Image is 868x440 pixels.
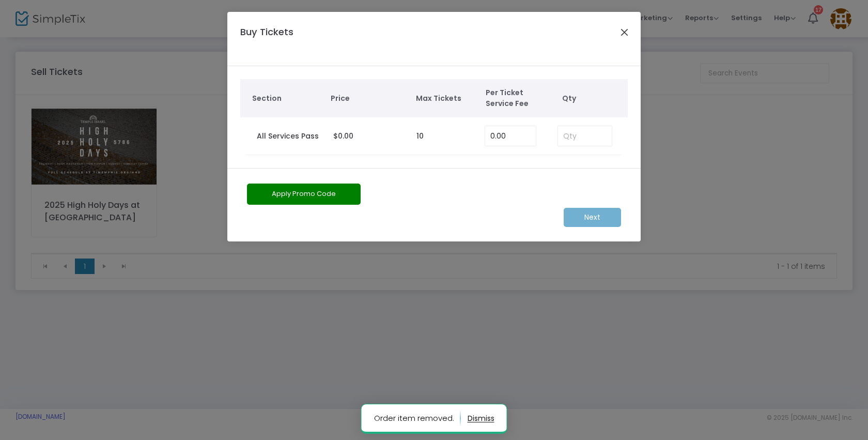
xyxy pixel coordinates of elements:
[562,93,623,104] span: Qty
[252,93,321,104] span: Section
[485,126,536,146] input: Enter Service Fee
[416,131,424,142] label: 10
[235,25,332,53] h4: Buy Tickets
[333,131,353,141] span: $0.00
[374,410,461,427] p: Order item removed.
[558,126,612,146] input: Qty
[486,87,545,109] span: Per Ticket Service Fee
[257,131,319,142] label: All Services Pass
[247,184,361,205] button: Apply Promo Code
[618,25,631,39] button: Close
[468,410,494,427] button: dismiss
[331,93,406,104] span: Price
[416,93,475,104] span: Max Tickets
